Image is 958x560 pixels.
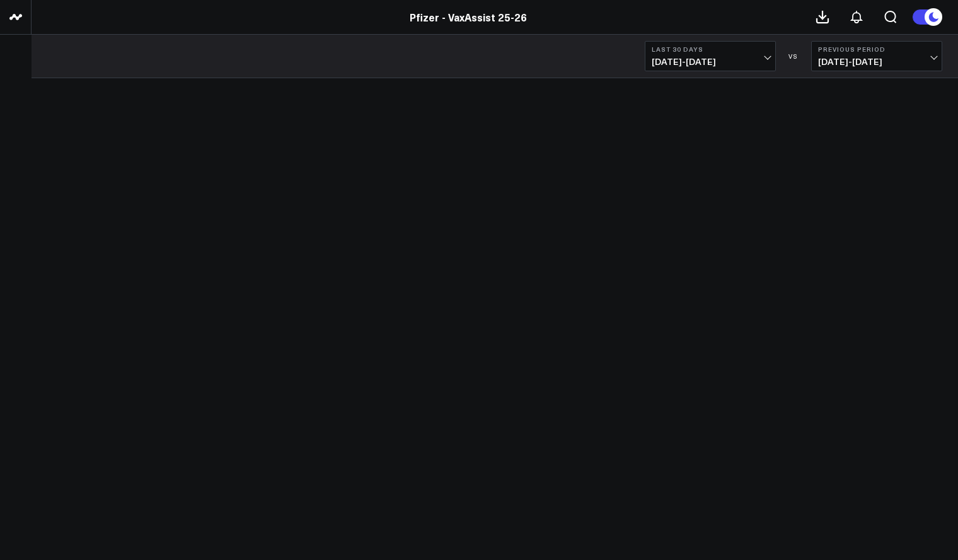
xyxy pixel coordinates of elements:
[811,41,942,71] button: Previous Period[DATE]-[DATE]
[818,45,935,53] b: Previous Period
[410,10,527,24] a: Pfizer - VaxAssist 25-26
[645,41,776,71] button: Last 30 Days[DATE]-[DATE]
[652,57,769,67] span: [DATE] - [DATE]
[818,57,935,67] span: [DATE] - [DATE]
[652,45,769,53] b: Last 30 Days
[782,52,805,60] div: VS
